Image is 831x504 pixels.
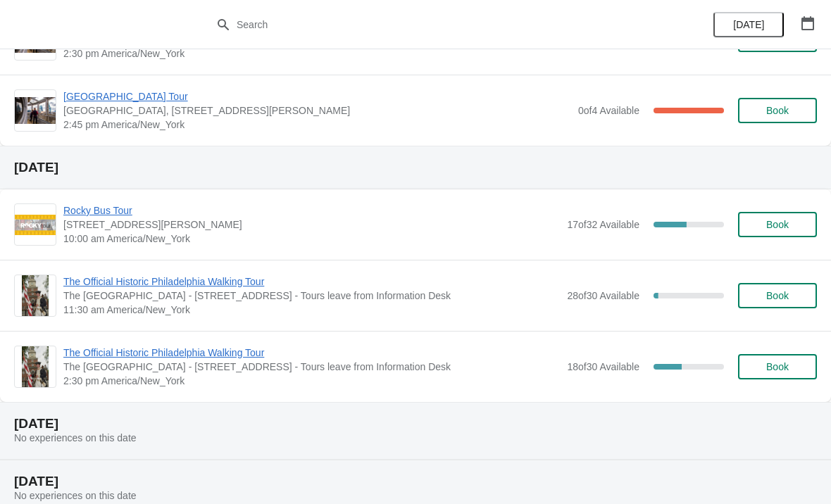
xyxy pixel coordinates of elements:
[738,283,817,308] button: Book
[738,98,817,123] button: Book
[63,89,571,103] span: [GEOGRAPHIC_DATA] Tour
[15,215,56,235] img: Rocky Bus Tour | 2501 Benjamin Franklin Pkwy, Philadelphia, PA 19130, USA | 10:00 am America/New_...
[63,374,560,388] span: 2:30 pm America/New_York
[63,303,560,317] span: 11:30 am America/New_York
[63,118,571,132] span: 2:45 pm America/New_York
[766,105,789,116] span: Book
[567,290,639,301] span: 28 of 30 Available
[738,212,817,237] button: Book
[766,219,789,230] span: Book
[14,417,817,431] h2: [DATE]
[14,474,817,489] h2: [DATE]
[63,289,560,303] span: The [GEOGRAPHIC_DATA] - [STREET_ADDRESS] - Tours leave from Information Desk
[14,432,137,443] span: No experiences on this date
[578,105,639,116] span: 0 of 4 Available
[567,361,639,372] span: 18 of 30 Available
[22,346,49,387] img: The Official Historic Philadelphia Walking Tour | The Independence Visitor Center - 599 Market St...
[15,97,56,125] img: City Hall Tower Tour | City Hall Visitor Center, 1400 John F Kennedy Boulevard Suite 121, Philade...
[63,46,571,61] span: 2:30 pm America/New_York
[766,361,789,372] span: Book
[733,19,764,30] span: [DATE]
[738,354,817,379] button: Book
[63,232,560,246] span: 10:00 am America/New_York
[63,218,560,232] span: [STREET_ADDRESS][PERSON_NAME]
[22,275,49,316] img: The Official Historic Philadelphia Walking Tour | The Independence Visitor Center - 599 Market St...
[713,12,784,37] button: [DATE]
[766,290,789,301] span: Book
[63,275,560,289] span: The Official Historic Philadelphia Walking Tour
[63,360,560,374] span: The [GEOGRAPHIC_DATA] - [STREET_ADDRESS] - Tours leave from Information Desk
[63,346,560,360] span: The Official Historic Philadelphia Walking Tour
[63,103,571,118] span: [GEOGRAPHIC_DATA], [STREET_ADDRESS][PERSON_NAME]
[14,490,137,501] span: No experiences on this date
[63,203,560,218] span: Rocky Bus Tour
[14,160,817,175] h2: [DATE]
[236,12,623,37] input: Search
[567,219,639,230] span: 17 of 32 Available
